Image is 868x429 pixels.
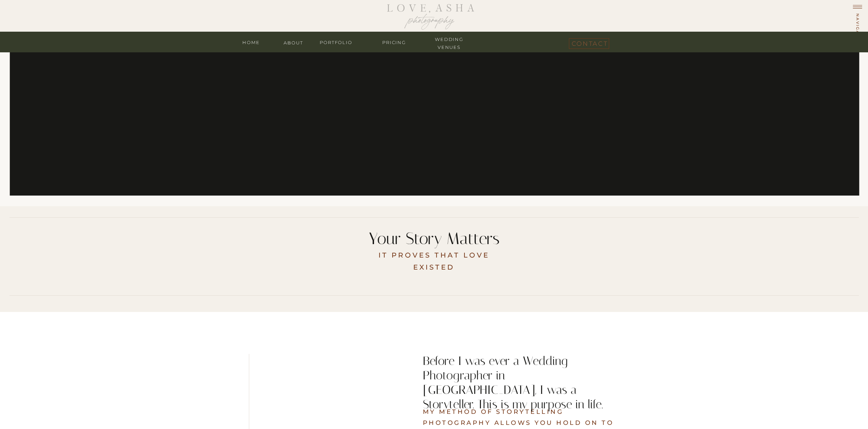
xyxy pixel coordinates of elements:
a: wedding venues [429,35,470,42]
a: about [280,39,307,45]
h2: Your Story Matters [296,229,572,249]
h2: Before I was ever a Wedding Photographer in [GEOGRAPHIC_DATA], I was a Storyteller. This is my pu... [423,354,616,399]
a: portfolio [316,39,357,45]
a: home [238,39,265,45]
a: Pricing [374,39,415,45]
h2: It proves that love existed [357,249,511,259]
a: contact [572,38,606,46]
h1: navigate [854,13,860,44]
